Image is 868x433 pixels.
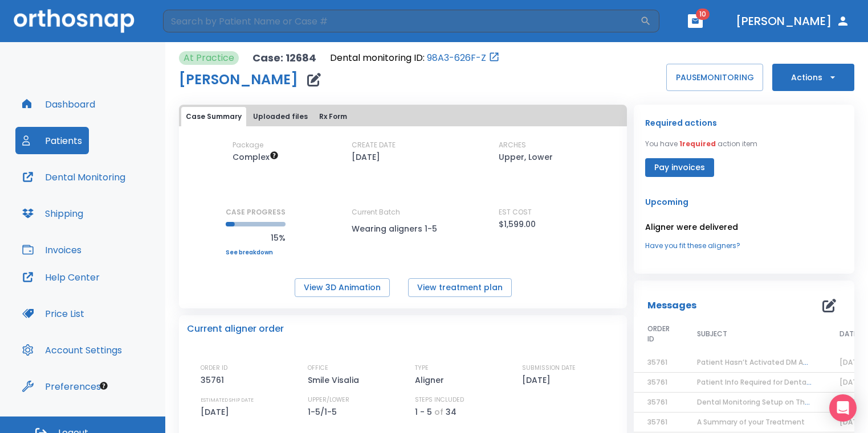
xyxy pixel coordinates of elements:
[840,329,857,339] span: DATE
[352,150,380,164] p: [DATE]
[15,127,89,154] button: Patients
[352,140,396,150] p: CREATE DATE
[15,90,102,118] button: Dashboard
[647,299,696,312] p: Messages
[840,377,864,387] span: [DATE]
[14,9,135,32] img: Orthosnap
[99,381,109,391] div: Tooltip anchor
[829,394,857,422] div: Open Intercom Messenger
[15,236,88,263] button: Invoices
[697,329,727,339] span: SUBJECT
[181,107,625,126] div: tabs
[330,51,500,65] div: Open patient in dental monitoring portal
[645,158,714,177] button: Pay invoices
[666,64,763,91] button: PAUSEMONITORING
[434,405,443,419] p: of
[315,107,352,126] button: Rx Form
[840,357,864,367] span: [DATE]
[645,241,843,251] a: Have you fit these aligners?
[645,139,757,149] p: You have action item
[647,417,667,427] span: 35761
[499,217,536,231] p: $1,599.00
[15,200,90,227] button: Shipping
[179,73,298,86] h1: [PERSON_NAME]
[645,220,843,234] p: Aligner were delivered
[308,373,363,387] p: Smile Visalia
[201,373,228,387] p: 35761
[408,278,512,297] button: View treatment plan
[252,51,316,65] p: Case: 12684
[647,357,667,367] span: 35761
[499,150,553,164] p: Upper, Lower
[187,322,284,336] p: Current aligner order
[163,10,640,32] input: Search by Patient Name or Case #
[697,417,805,427] span: A Summary of your Treatment
[647,324,670,344] span: ORDER ID
[352,222,454,236] p: Wearing aligners 1-5
[201,363,227,373] p: ORDER ID
[201,395,254,405] p: ESTIMATED SHIP DATE
[184,51,234,65] p: At Practice
[352,207,454,217] p: Current Batch
[446,405,457,419] p: 34
[645,116,717,130] p: Required actions
[233,151,279,163] span: Up to 50 Steps (100 aligners)
[499,140,526,150] p: ARCHES
[415,363,429,373] p: TYPE
[697,377,848,387] span: Patient Info Required for DentalMonitoring!
[295,278,390,297] button: View 3D Animation
[15,336,129,364] button: Account Settings
[308,395,349,405] p: UPPER/LOWER
[647,397,667,407] span: 35761
[679,139,716,149] span: 1 required
[248,107,312,126] button: Uploaded files
[415,405,432,419] p: 1 - 5
[499,207,532,217] p: EST COST
[308,405,341,419] p: 1-5/1-5
[697,397,854,407] span: Dental Monitoring Setup on The Delivery Day
[181,107,246,126] button: Case Summary
[696,9,710,20] span: 10
[15,373,108,400] button: Preferences
[330,51,425,65] p: Dental monitoring ID:
[226,249,286,256] a: See breakdown
[427,51,486,65] a: 98A3-626F-Z
[226,207,286,217] p: CASE PROGRESS
[233,140,263,150] p: Package
[645,195,843,209] p: Upcoming
[415,373,448,387] p: Aligner
[15,263,107,291] button: Help Center
[15,163,132,191] button: Dental Monitoring
[308,363,328,373] p: OFFICE
[522,373,555,387] p: [DATE]
[840,417,864,427] span: [DATE]
[522,363,576,373] p: SUBMISSION DATE
[415,395,464,405] p: STEPS INCLUDED
[226,231,286,245] p: 15%
[201,405,233,419] p: [DATE]
[731,11,854,31] button: [PERSON_NAME]
[15,300,91,327] button: Price List
[772,64,854,91] button: Actions
[647,377,667,387] span: 35761
[697,357,828,367] span: Patient Hasn’t Activated DM App yet!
